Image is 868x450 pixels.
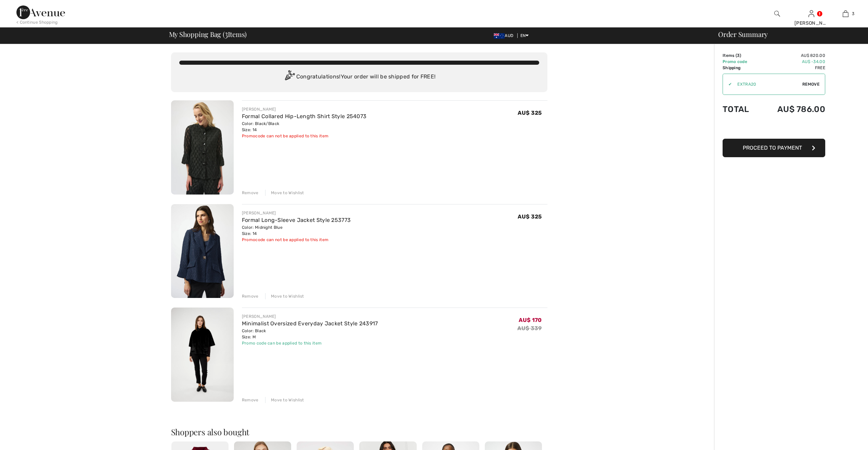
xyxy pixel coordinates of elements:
[517,325,542,332] s: AU$ 339
[759,59,825,65] td: AU$ -34.00
[242,237,351,243] div: Promocode can not be applied to this item
[723,139,825,157] button: Proceed to Payment
[732,74,802,95] input: Promo code
[737,53,740,58] span: 3
[843,10,848,18] img: My Bag
[723,98,759,121] td: Total
[494,33,516,38] span: AUD
[723,52,759,59] td: Items ( )
[242,121,367,133] div: Color: Black/Black Size: 14
[519,317,542,323] span: AU$ 170
[852,11,854,17] span: 3
[242,340,378,346] div: Promo code can be applied to this item
[794,20,828,27] div: [PERSON_NAME]
[802,81,819,87] span: Remove
[242,217,351,223] a: Formal Long-Sleeve Jacket Style 253773
[242,293,259,299] div: Remove
[242,397,259,403] div: Remove
[520,33,529,38] span: EN
[494,33,505,39] img: Australian Dollar
[265,293,304,299] div: Move to Wishlist
[16,5,65,19] img: 1ère Avenue
[242,224,351,237] div: Color: Midnight Blue Size: 14
[723,59,759,65] td: Promo code
[242,106,367,112] div: [PERSON_NAME]
[518,110,542,116] span: AU$ 325
[171,428,547,436] h2: Shoppers also bought
[743,145,802,151] span: Proceed to Payment
[265,397,304,403] div: Move to Wishlist
[723,81,732,87] div: ✔
[242,113,367,120] a: Formal Collared Hip-Length Shirt Style 254073
[225,29,228,38] span: 3
[242,190,259,196] div: Remove
[723,121,825,136] iframe: PayPal
[171,204,234,298] img: Formal Long-Sleeve Jacket Style 253773
[171,100,234,195] img: Formal Collared Hip-Length Shirt Style 254073
[16,19,58,25] div: < Continue Shopping
[829,10,862,18] a: 3
[169,31,247,38] span: My Shopping Bag ( Items)
[265,190,304,196] div: Move to Wishlist
[774,10,780,18] img: search the website
[759,52,825,59] td: AU$ 820.00
[759,98,825,121] td: AU$ 786.00
[242,133,367,139] div: Promocode can not be applied to this item
[710,31,864,38] div: Order Summary
[808,10,814,17] a: Sign In
[808,10,814,18] img: My Info
[242,320,378,327] a: Minimalist Oversized Everyday Jacket Style 243917
[179,70,539,84] div: Congratulations! Your order will be shipped for FREE!
[759,65,825,71] td: Free
[518,213,542,220] span: AU$ 325
[171,308,234,402] img: Minimalist Oversized Everyday Jacket Style 243917
[242,210,351,216] div: [PERSON_NAME]
[283,70,296,84] img: Congratulation2.svg
[723,65,759,71] td: Shipping
[242,328,378,340] div: Color: Black Size: M
[242,313,378,320] div: [PERSON_NAME]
